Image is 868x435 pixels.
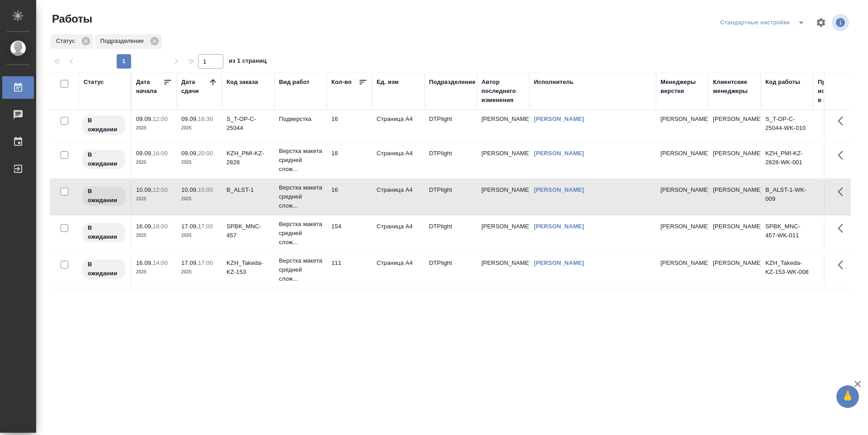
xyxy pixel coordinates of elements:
[832,144,854,166] button: Здесь прячутся важные кнопки
[708,254,761,286] td: [PERSON_NAME]
[100,37,147,46] p: Подразделение
[713,78,756,96] div: Клиентские менеджеры
[534,116,584,122] a: [PERSON_NAME]
[425,217,477,249] td: DTPlight
[279,256,322,283] p: Верстка макета средней слож...
[226,259,270,277] div: KZH_Takeda-KZ-153
[136,194,172,204] p: 2025
[761,254,813,286] td: KZH_Takeda-KZ-153-WK-008
[153,259,168,266] p: 14:00
[660,185,704,194] p: [PERSON_NAME]
[136,231,172,240] p: 2025
[136,223,153,230] p: 16.09,
[181,186,198,193] p: 10.09,
[181,116,198,122] p: 09.09,
[153,150,168,157] p: 16:00
[88,150,120,168] p: В ожидании
[840,387,855,406] span: 🙏
[84,78,104,87] div: Статус
[136,158,172,167] p: 2025
[136,268,172,277] p: 2025
[761,217,813,249] td: SPBK_MNC-457-WK-011
[660,149,704,158] p: [PERSON_NAME]
[534,223,584,230] a: [PERSON_NAME]
[660,78,704,96] div: Менеджеры верстки
[534,186,584,193] a: [PERSON_NAME]
[153,186,168,193] p: 12:00
[477,181,529,213] td: [PERSON_NAME]
[832,181,854,203] button: Здесь прячутся важные кнопки
[534,78,574,87] div: Исполнитель
[198,259,213,266] p: 17:00
[660,259,704,268] p: [PERSON_NAME]
[660,222,704,231] p: [PERSON_NAME]
[832,217,854,239] button: Здесь прячутся важные кнопки
[425,181,477,213] td: DTPlight
[761,181,813,213] td: B_ALST-1-WK-009
[534,259,584,266] a: [PERSON_NAME]
[372,217,425,249] td: Страница А4
[425,110,477,142] td: DTPlight
[708,110,761,142] td: [PERSON_NAME]
[425,254,477,286] td: DTPlight
[136,259,153,266] p: 16.09,
[181,124,217,133] p: 2025
[181,78,208,96] div: Дата сдачи
[95,34,162,49] div: Подразделение
[198,116,213,122] p: 16:30
[331,78,352,87] div: Кол-во
[832,14,851,31] span: Посмотреть информацию
[136,78,163,96] div: Дата начала
[425,144,477,176] td: DTPlight
[81,149,126,170] div: Исполнитель назначен, приступать к работе пока рано
[836,385,859,408] button: 🙏
[718,15,810,30] div: split button
[708,144,761,176] td: [PERSON_NAME]
[226,78,258,87] div: Код заказа
[279,115,322,124] p: Подверстка
[153,116,168,122] p: 12:00
[708,181,761,213] td: [PERSON_NAME]
[481,78,525,105] div: Автор последнего изменения
[372,144,425,176] td: Страница А4
[198,150,213,157] p: 20:00
[226,222,270,240] div: SPBK_MNC-457
[279,78,310,87] div: Вид работ
[327,217,372,249] td: 154
[761,110,813,142] td: S_T-OP-C-25044-WK-010
[81,115,126,136] div: Исполнитель назначен, приступать к работе пока рано
[832,110,854,132] button: Здесь прячутся важные кнопки
[660,115,704,124] p: [PERSON_NAME]
[534,150,584,157] a: [PERSON_NAME]
[279,220,322,247] p: Верстка макета средней слож...
[181,268,217,277] p: 2025
[88,260,120,278] p: В ожидании
[765,78,800,87] div: Код работы
[181,223,198,230] p: 17.09,
[50,12,92,26] span: Работы
[81,222,126,243] div: Исполнитель назначен, приступать к работе пока рано
[181,231,217,240] p: 2025
[327,110,372,142] td: 16
[136,116,153,122] p: 09.09,
[279,183,322,210] p: Верстка макета средней слож...
[477,144,529,176] td: [PERSON_NAME]
[226,115,270,133] div: S_T-OP-C-25044
[81,259,126,280] div: Исполнитель назначен, приступать к работе пока рано
[818,78,859,105] div: Прогресс исполнителя в SC
[51,34,93,49] div: Статус
[88,187,120,205] p: В ожидании
[327,144,372,176] td: 18
[327,254,372,286] td: 111
[327,181,372,213] td: 16
[372,254,425,286] td: Страница А4
[153,223,168,230] p: 18:00
[279,147,322,174] p: Верстка макета средней слож...
[88,223,120,241] p: В ожидании
[832,254,854,276] button: Здесь прячутся важные кнопки
[372,181,425,213] td: Страница А4
[429,78,476,87] div: Подразделение
[181,259,198,266] p: 17.09,
[136,150,153,157] p: 09.09,
[198,186,213,193] p: 15:00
